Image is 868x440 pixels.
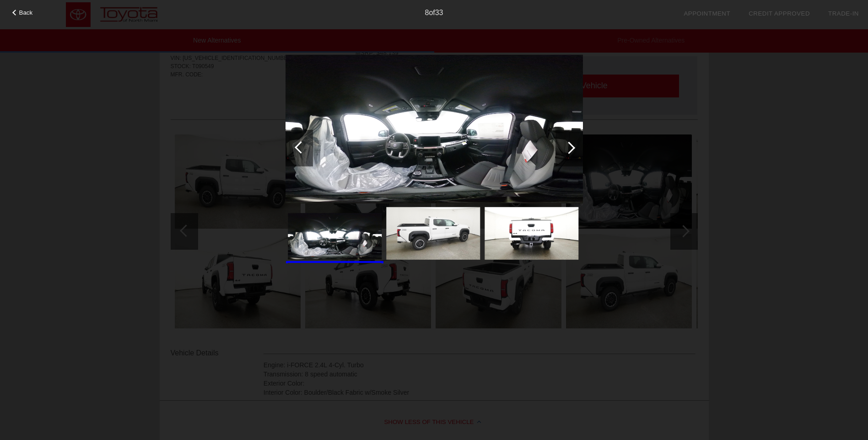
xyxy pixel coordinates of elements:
a: Trade-In [828,10,859,17]
span: Back [19,9,33,16]
a: Appointment [684,10,730,17]
a: Credit Approved [749,10,810,17]
img: d6955bf2ffe709348ade37a056f41804.jpg [386,207,480,260]
span: 8 [425,9,429,16]
span: 33 [435,9,443,16]
img: f920b2750222fe0db77b46feee67136d.jpg [288,213,382,260]
img: f920b2750222fe0db77b46feee67136d.jpg [286,55,583,204]
img: 17ef8d0654e89a9345eb55cddc3735a2.jpg [485,207,578,260]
